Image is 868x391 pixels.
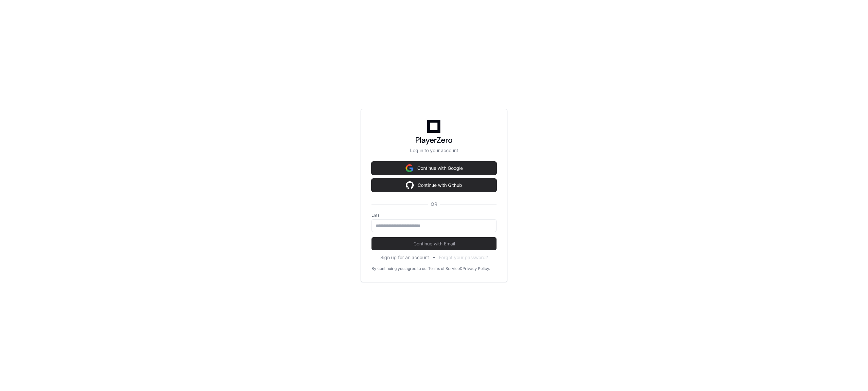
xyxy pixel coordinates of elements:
[462,266,490,271] a: Privacy Policy.
[380,254,429,261] button: Sign up for an account
[371,213,497,218] label: Email
[371,237,497,250] button: Continue with Email
[428,201,440,207] span: OR
[371,240,497,247] span: Continue with Email
[406,162,413,175] img: Sign in with google
[371,147,497,154] p: Log in to your account
[371,162,497,175] button: Continue with Google
[428,266,460,271] a: Terms of Service
[371,266,428,271] div: By continuing you agree to our
[460,266,462,271] div: &
[406,179,414,192] img: Sign in with google
[371,179,497,192] button: Continue with Github
[439,254,488,261] button: Forgot your password?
